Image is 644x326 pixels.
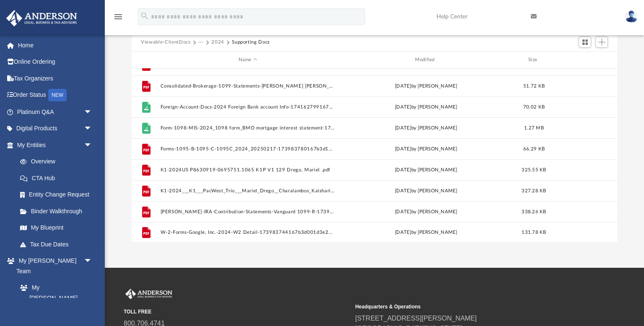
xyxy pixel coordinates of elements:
div: [DATE] by [PERSON_NAME] [339,124,514,132]
img: Anderson Advisors Platinum Portal [124,289,174,300]
a: menu [113,16,123,22]
a: Overview [12,153,105,170]
span: arrow_drop_down [84,137,101,154]
a: Order StatusNEW [6,87,105,104]
div: [DATE] by [PERSON_NAME] [339,103,514,111]
img: User Pic [625,10,638,23]
a: Tax Organizers [6,70,105,87]
div: Name [160,56,335,64]
span: 131.78 KB [522,230,546,235]
div: [DATE] by [PERSON_NAME] [339,62,514,69]
button: Add [595,36,608,48]
a: Home [6,37,105,54]
div: [DATE] by [PERSON_NAME] [339,145,514,153]
button: Consolidated-Brokerage-1099-Statements-[PERSON_NAME] [PERSON_NAME] - IRS Form 1099 12_31_2024-173... [161,83,335,89]
a: Digital Productsarrow_drop_down [6,120,105,137]
a: Binder Walkthrough [12,203,105,220]
div: grid [132,68,617,242]
span: 1.27 MB [524,126,544,130]
a: My Blueprint [12,220,101,236]
a: Tax Due Dates [12,236,105,253]
span: 325.55 KB [522,168,546,172]
small: TOLL FREE [124,308,349,316]
div: [DATE] by [PERSON_NAME] [339,229,514,236]
div: id [135,56,156,64]
div: [DATE] by [PERSON_NAME] [339,166,514,174]
span: 70.02 KB [523,105,545,109]
button: Form-1098-MIS-2024_1098 form_BMO mortgage interest statement-173984051867b3dc06920dc.jpg [161,125,335,131]
button: Viewable-ClientDocs [141,39,190,46]
a: My [PERSON_NAME] Teamarrow_drop_down [6,253,101,279]
a: CTA Hub [12,170,105,186]
button: Forms-1095-B-1095-C-1095C_2024_20250217-173983780167b3d1690bbd0.pdf [161,146,335,152]
button: K1-2024US P8630919-0695751.1065 K1P V1 129 Drego, Mariel .pdf [161,167,335,173]
button: [PERSON_NAME]-IRA-Contribution-Statements-Vanguard 1099-R-173984099567b3dde3ad867.pdf [161,209,335,215]
span: arrow_drop_down [84,103,101,121]
div: [DATE] by [PERSON_NAME] [339,83,514,90]
img: Anderson Advisors Platinum Portal [4,10,80,26]
a: [STREET_ADDRESS][PERSON_NAME] [355,315,477,322]
span: 66.29 KB [523,147,545,151]
button: Supporting Docs [232,39,270,46]
button: W-2-Forms-Google, Inc.-2024-W2 Detail-173983744167b3d001d3e26.pdf [161,230,335,235]
span: 327.28 KB [522,189,546,193]
span: 51.72 KB [523,84,545,88]
a: My Entitiesarrow_drop_down [6,137,105,153]
i: search [140,11,149,21]
button: ··· [198,39,204,46]
button: 2024 [211,39,224,46]
div: id [555,56,613,64]
a: Online Ordering [6,54,105,70]
span: 338.26 KB [522,210,546,214]
small: Headquarters & Operations [355,303,581,310]
div: Size [517,56,551,64]
button: Foreign-Account-Docs-2024 Foreign Bank account Info-174162799167cf22572f7e5.png [161,104,335,110]
div: [DATE] by [PERSON_NAME] [339,187,514,195]
button: Switch to Grid View [579,36,591,48]
i: menu [113,12,123,22]
a: Platinum Q&Aarrow_drop_down [6,103,105,120]
a: My [PERSON_NAME] Team [12,279,96,317]
span: arrow_drop_down [84,253,101,270]
a: Entity Change Request [12,186,105,203]
div: NEW [48,89,67,101]
button: K1-2024___K1___PacWest_Trio___Mariel_Drego__Charalambos_Kaisharis_and.pdf [161,188,335,194]
div: Modified [339,56,514,64]
span: arrow_drop_down [84,120,101,137]
div: [DATE] by [PERSON_NAME] [339,208,514,216]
